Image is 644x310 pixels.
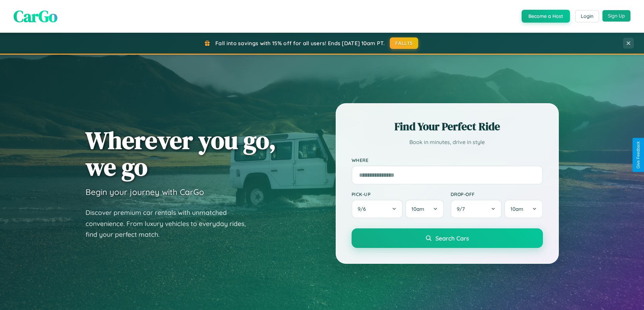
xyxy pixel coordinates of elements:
button: 9/7 [451,200,502,218]
h3: Begin your journey with CarGo [86,187,204,197]
span: 10am [510,206,523,212]
span: 10am [411,206,424,212]
label: Pick-up [352,191,444,197]
span: CarGo [14,5,57,27]
label: Drop-off [451,191,543,197]
button: Search Cars [352,228,543,248]
h2: Find Your Perfect Ride [352,119,543,134]
span: Fall into savings with 15% off for all users! Ends [DATE] 10am PT. [215,40,385,47]
button: Sign Up [602,10,630,22]
button: FALL15 [390,37,418,49]
label: Where [352,157,543,163]
button: 10am [504,200,543,218]
p: Book in minutes, drive in style [352,137,543,147]
button: Become a Host [522,10,570,23]
span: Search Cars [435,234,469,242]
h1: Wherever you go, we go [86,127,276,180]
button: Login [575,10,599,22]
span: 9 / 7 [457,206,468,212]
span: 9 / 6 [358,206,369,212]
div: Give Feedback [636,141,641,169]
button: 10am [405,200,444,218]
button: 9/6 [352,200,403,218]
p: Discover premium car rentals with unmatched convenience. From luxury vehicles to everyday rides, ... [86,207,255,240]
